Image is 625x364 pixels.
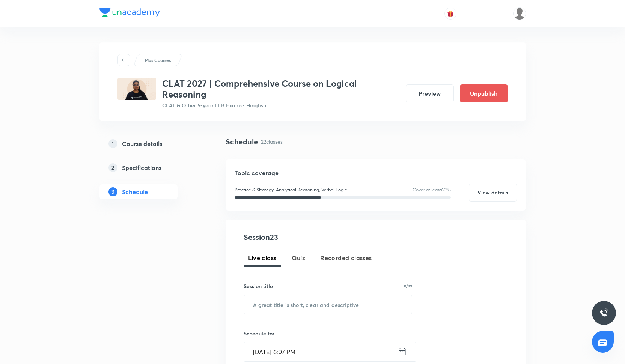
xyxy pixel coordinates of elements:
[320,253,372,262] span: Recorded classes
[469,184,517,202] button: View details
[513,7,526,20] img: Samridhya Pal
[244,232,381,243] h4: Session 23
[99,8,160,19] a: Company Logo
[235,187,347,193] p: Practice & Strategy, Analytical Reasoning, Verbal Logic
[108,139,117,148] p: 1
[145,57,171,63] p: Plus Courses
[235,168,517,177] h5: Topic coverage
[413,187,451,193] p: Cover at least 60 %
[122,139,162,148] h5: Course details
[117,78,156,100] img: B8765122-0612-4131-98C8-68CFC207118C_plus.png
[292,253,306,262] span: Quiz
[261,138,283,146] p: 22 classes
[99,160,202,175] a: 2Specifications
[226,136,258,147] h4: Schedule
[122,163,161,172] h5: Specifications
[599,308,608,317] img: ttu
[99,8,160,17] img: Company Logo
[108,163,117,172] p: 2
[248,253,277,262] span: Live class
[460,84,508,102] button: Unpublish
[162,101,400,109] p: CLAT & Other 5-year LLB Exams • Hinglish
[108,187,117,196] p: 3
[444,8,456,20] button: avatar
[99,136,202,151] a: 1Course details
[162,78,400,100] h3: CLAT 2027 | Comprehensive Course on Logical Reasoning
[406,84,454,102] button: Preview
[447,10,454,17] img: avatar
[244,329,413,337] h6: Schedule for
[244,282,273,290] h6: Session title
[404,284,412,288] p: 0/99
[244,295,412,314] input: A great title is short, clear and descriptive
[122,187,148,196] h5: Schedule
